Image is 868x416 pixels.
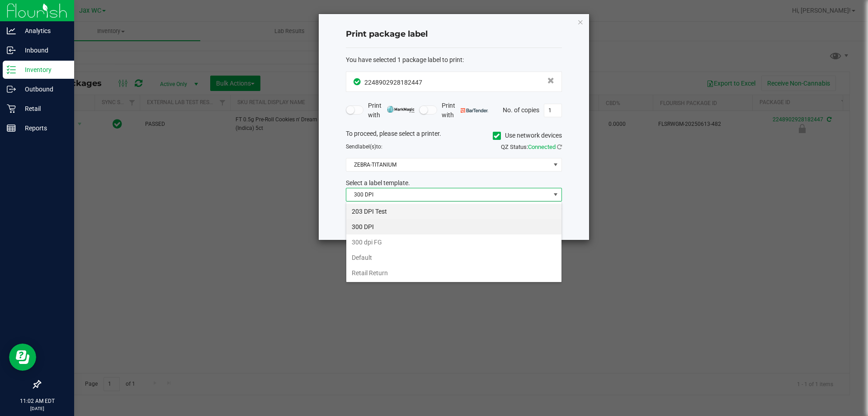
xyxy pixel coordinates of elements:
[7,104,16,113] inline-svg: Retail
[16,123,70,134] p: Reports
[346,29,562,40] h4: Print package label
[4,397,70,405] p: 11:02 AM EDT
[7,85,16,94] inline-svg: Outbound
[346,188,550,201] span: 300 DPI
[503,106,539,113] span: No. of copies
[528,143,556,150] span: Connected
[16,103,70,114] p: Retail
[461,108,488,113] img: bartender.png
[346,204,561,219] li: 203 DPI Test
[346,219,561,234] li: 300 DPI
[7,46,16,55] inline-svg: Inbound
[16,25,70,36] p: Analytics
[7,26,16,35] inline-svg: Analytics
[501,143,562,150] span: QZ Status:
[354,77,362,86] span: In Sync
[7,124,16,133] inline-svg: Reports
[346,250,561,265] li: Default
[346,56,462,63] span: You have selected 1 package label to print
[16,64,70,75] p: Inventory
[339,178,569,188] div: Select a label template.
[9,344,36,371] iframe: Resource center
[358,143,376,150] span: label(s)
[7,65,16,74] inline-svg: Inventory
[493,131,562,140] label: Use network devices
[346,158,550,171] span: ZEBRA-TITANIUM
[387,106,415,113] img: mark_magic_cybra.png
[346,143,382,150] span: Send to:
[346,55,562,65] div: :
[16,84,70,95] p: Outbound
[442,101,488,120] span: Print with
[16,45,70,56] p: Inbound
[346,265,561,281] li: Retail Return
[4,405,70,412] p: [DATE]
[339,129,569,143] div: To proceed, please select a printer.
[364,79,422,86] span: 2248902928182447
[368,101,415,120] span: Print with
[346,234,561,250] li: 300 dpi FG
